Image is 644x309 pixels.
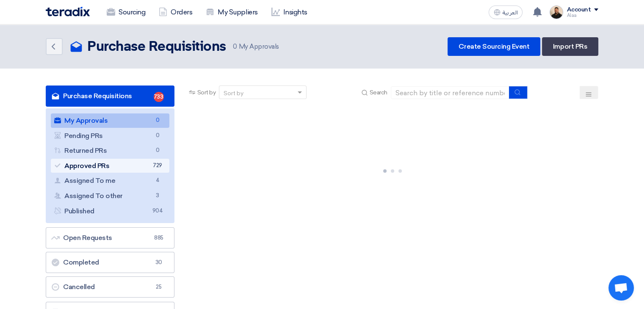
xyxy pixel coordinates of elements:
[608,275,634,301] div: Open chat
[152,3,199,22] a: Orders
[154,234,164,242] span: 885
[233,43,237,50] span: 0
[154,92,164,102] span: 733
[154,258,164,267] span: 30
[567,6,591,14] div: Account
[152,116,163,125] span: 0
[46,252,174,273] a: Completed30
[51,204,169,218] a: Published
[550,6,563,19] img: MAA_1717931611039.JPG
[46,86,174,107] a: Purchase Requisitions733
[152,131,163,140] span: 0
[233,42,279,52] span: My Approvals
[46,276,174,298] a: Cancelled25
[152,207,163,215] span: 904
[502,10,517,16] span: العربية
[51,143,169,158] a: Returned PRs
[51,129,169,143] a: Pending PRs
[391,86,509,99] input: Search by title or reference number
[152,176,163,185] span: 4
[100,3,152,22] a: Sourcing
[542,37,598,56] a: Import PRs
[46,227,174,248] a: Open Requests885
[489,6,522,19] button: العربية
[448,37,540,56] a: Create Sourcing Event
[51,174,169,188] a: Assigned To me
[224,89,243,98] div: Sort by
[152,146,163,155] span: 0
[152,161,163,170] span: 729
[199,3,264,22] a: My Suppliers
[152,191,163,200] span: 3
[51,189,169,203] a: Assigned To other
[567,13,598,18] div: Alaa
[370,88,387,97] span: Search
[197,88,216,97] span: Sort by
[46,7,90,17] img: Teradix logo
[154,283,164,291] span: 25
[51,113,169,128] a: My Approvals
[87,39,226,55] h2: Purchase Requisitions
[265,3,314,22] a: Insights
[51,159,169,173] a: Approved PRs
